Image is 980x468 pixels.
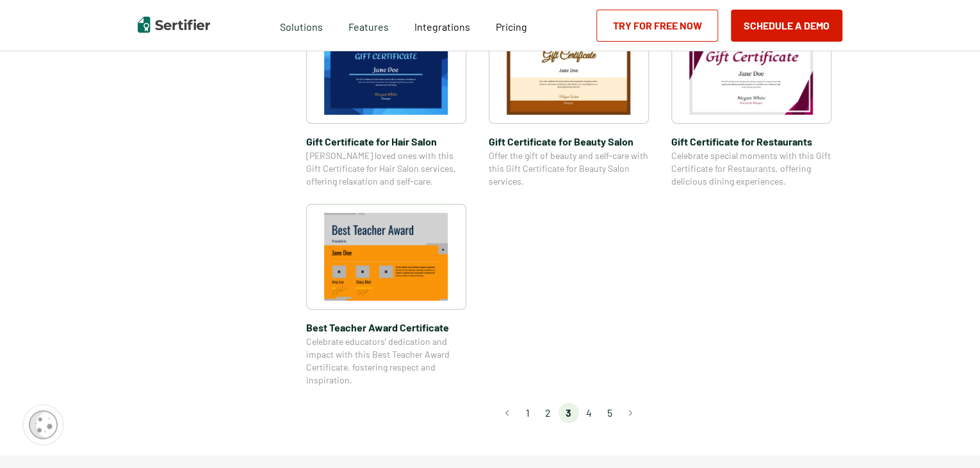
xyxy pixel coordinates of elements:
[518,403,538,423] li: page 1
[559,403,579,423] li: page 3
[306,149,466,188] span: [PERSON_NAME] loved ones with this Gift Certificate for Hair Salon services, offering relaxation ...
[306,335,466,387] span: Celebrate educators’ dedication and impact with this Best Teacher Award Certificate, fostering re...
[538,403,559,423] li: page 2
[29,410,58,439] img: Cookie Popup Icon
[497,403,518,423] button: Go to previous page
[306,319,466,335] span: Best Teacher Award Certificate​
[916,406,980,468] iframe: Chat Widget
[324,213,448,301] img: Best Teacher Award Certificate​
[489,149,649,188] span: Offer the gift of beauty and self-care with this Gift Certificate for Beauty Salon services.
[507,27,631,115] img: Gift Certificate​ for Beauty Salon
[731,10,842,42] button: Schedule a Demo
[306,18,466,188] a: Gift Certificate​ for Hair SalonGift Certificate​ for Hair Salon[PERSON_NAME] loved ones with thi...
[280,17,323,33] span: Solutions
[496,21,527,33] span: Pricing
[689,27,813,115] img: Gift Certificate​ for Restaurants
[306,204,466,387] a: Best Teacher Award Certificate​Best Teacher Award Certificate​Celebrate educators’ dedication and...
[671,149,831,188] span: Celebrate special moments with this Gift Certificate for Restaurants, offering delicious dining e...
[620,403,641,423] button: Go to next page
[671,133,831,149] span: Gift Certificate​ for Restaurants
[414,17,470,33] a: Integrations
[138,17,210,33] img: Sertifier | Digital Credentialing Platform
[414,21,470,33] span: Integrations
[671,18,831,188] a: Gift Certificate​ for RestaurantsGift Certificate​ for RestaurantsCelebrate special moments with ...
[596,10,718,42] a: Try for Free Now
[348,17,389,33] span: Features
[324,27,448,115] img: Gift Certificate​ for Hair Salon
[489,18,649,188] a: Gift Certificate​ for Beauty SalonGift Certificate​ for Beauty SalonOffer the gift of beauty and ...
[496,17,527,33] a: Pricing
[600,403,620,423] li: page 5
[489,133,649,149] span: Gift Certificate​ for Beauty Salon
[579,403,600,423] li: page 4
[306,133,466,149] span: Gift Certificate​ for Hair Salon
